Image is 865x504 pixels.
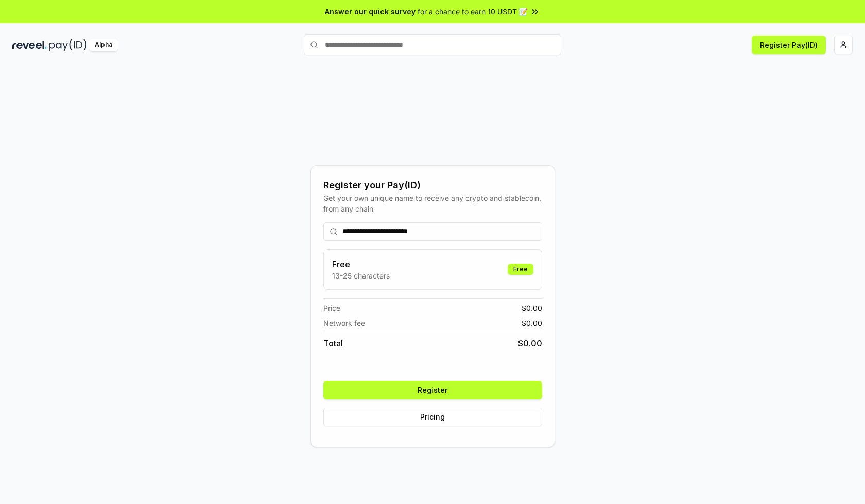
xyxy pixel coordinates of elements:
div: Free [508,264,533,275]
span: Answer our quick survey [325,6,416,17]
span: for a chance to earn 10 USDT 📝 [418,6,528,17]
button: Register [323,381,542,399]
span: $ 0.00 [518,337,542,350]
span: $ 0.00 [522,318,542,328]
span: $ 0.00 [522,303,542,314]
img: reveel_dark [12,39,47,51]
span: Network fee [323,318,365,328]
div: Register your Pay(ID) [323,178,542,193]
span: Total [323,337,343,350]
h3: Free [332,258,390,270]
div: Get your own unique name to receive any crypto and stablecoin, from any chain [323,193,542,214]
p: 13-25 characters [332,270,390,281]
button: Pricing [323,408,542,426]
button: Register Pay(ID) [752,36,826,54]
div: Alpha [89,39,118,51]
img: pay_id [49,39,87,51]
span: Price [323,303,340,314]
